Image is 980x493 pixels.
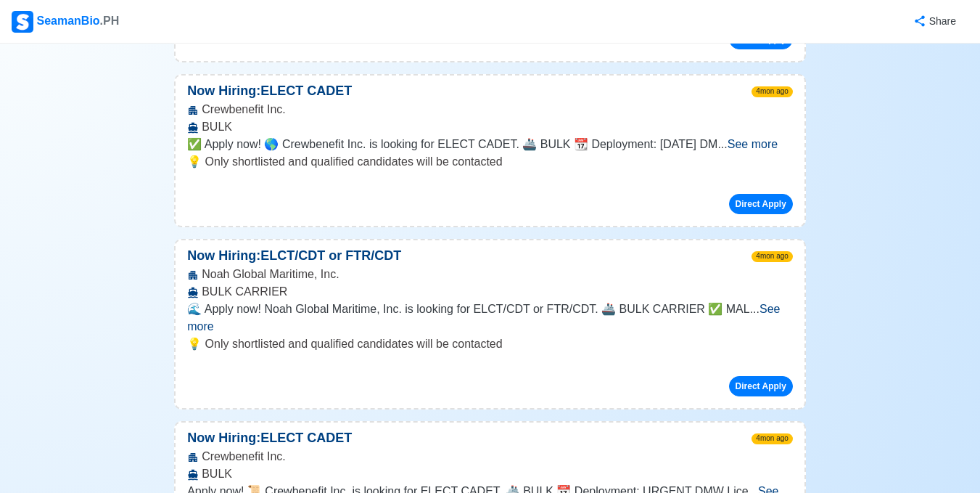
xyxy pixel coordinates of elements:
[728,138,778,150] span: See more
[176,266,804,301] div: Noah Global Maritime, Inc. BULK CARRIER
[176,428,363,448] p: Now Hiring: ELECT CADET
[899,7,968,36] button: Share
[717,138,778,150] span: ...
[176,101,804,136] div: Crewbenefit Inc. BULK
[100,15,120,27] span: .PH
[752,433,792,444] span: 4mon ago
[187,335,793,353] p: 💡 Only shortlisted and qualified candidates will be contacted
[729,194,793,214] button: Direct Apply
[176,448,804,483] div: Crewbenefit Inc. BULK
[187,153,793,171] p: 💡 Only shortlisted and qualified candidates will be contacted
[752,251,792,262] span: 4mon ago
[176,246,413,266] p: Now Hiring: ELCT/CDT or FTR/CDT
[752,86,792,97] span: 4mon ago
[12,11,33,33] img: Logo
[12,11,119,33] div: SeamanBio
[187,303,749,315] span: 🌊 Apply now! Noah Global Maritime, Inc. is looking for ELCT/CDT or FTR/CDT. 🚢 BULK CARRIER ✅ MAL
[729,376,793,396] button: Direct Apply
[187,138,717,150] span: ✅ Apply now! 🌎 Crewbenefit Inc. is looking for ELECT CADET. 🚢 BULK 📆 Deployment: [DATE] DM
[176,81,363,101] p: Now Hiring: ELECT CADET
